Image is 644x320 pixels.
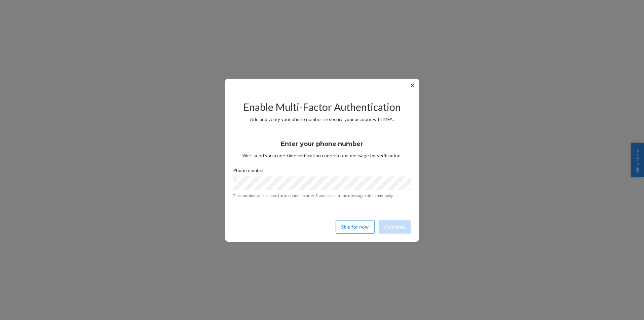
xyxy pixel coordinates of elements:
h3: Enter your phone number [281,139,363,148]
div: We’ll send you a one-time verification code via text message for verification. [233,134,411,159]
button: Continue [379,220,411,234]
button: Skip for now [336,220,375,234]
span: Phone number [233,167,264,176]
h2: Enable Multi-Factor Authentication [233,102,411,113]
p: Add and verify your phone number to secure your account with MFA. [233,116,411,123]
p: This number will be used for account security. Standard data and message rates may apply. [233,193,411,198]
button: ✕ [409,81,416,89]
